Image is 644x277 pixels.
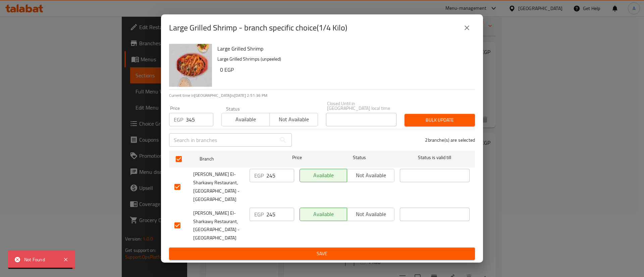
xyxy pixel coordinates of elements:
button: Bulk update [405,114,475,126]
span: Save [174,250,470,258]
input: Please enter price [266,208,294,221]
button: Available [300,208,347,221]
p: Current time in [GEOGRAPHIC_DATA] is [DATE] 2:51:36 PM [169,92,475,98]
button: Not available [347,208,394,221]
span: [PERSON_NAME] El-Sharkawy Restaurant, [GEOGRAPHIC_DATA] - [GEOGRAPHIC_DATA] [193,209,244,243]
p: Large Grilled Shrimps (unpeeled) [217,55,470,63]
span: Not available [350,209,392,219]
input: Please enter price [266,169,294,182]
span: Branch [200,155,269,163]
button: Available [221,113,270,126]
span: Not available [350,170,392,180]
span: Available [303,209,344,219]
p: EGP [174,116,183,124]
span: Available [224,115,267,124]
button: close [459,20,475,36]
p: EGP [254,210,264,218]
h2: Large Grilled Shrimp - branch specific choice(1/4 Kilo) [169,22,347,33]
p: EGP [254,171,264,180]
h6: Large Grilled Shrimp [217,44,470,53]
span: [PERSON_NAME] El-Sharkawy Restaurant, [GEOGRAPHIC_DATA] - [GEOGRAPHIC_DATA] [193,170,244,204]
button: Not available [269,113,318,126]
span: Not available [272,115,315,124]
span: Status [325,153,394,162]
div: Not Found [24,256,56,263]
span: Price [275,153,319,162]
span: Available [303,170,344,180]
h6: 0 EGP [220,65,470,74]
input: Search in branches [169,133,276,147]
button: Available [300,169,347,182]
span: Status is valid till [400,153,470,162]
input: Please enter price [186,113,213,126]
button: Not available [347,169,394,182]
span: Bulk update [410,116,470,124]
button: Save [169,248,475,260]
img: Large Grilled Shrimp [169,44,212,87]
p: 2 branche(s) are selected [425,137,475,143]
